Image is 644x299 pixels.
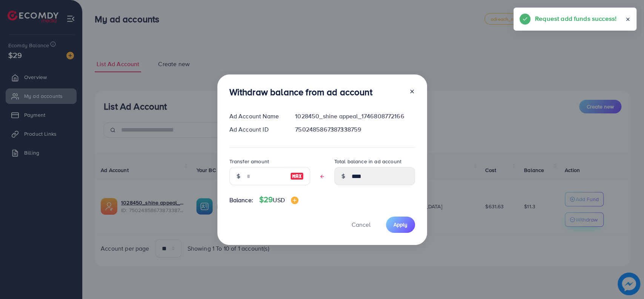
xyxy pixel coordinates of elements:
[334,158,401,165] label: Total balance in ad account
[289,112,421,121] div: 1028450_shine appeal_1746808772166
[291,197,298,204] img: image
[273,196,284,204] span: USD
[229,87,372,98] h3: Withdraw balance from ad account
[393,221,407,228] span: Apply
[342,217,380,233] button: Cancel
[223,125,289,134] div: Ad Account ID
[229,158,269,165] label: Transfer amount
[535,14,616,23] h5: Request add funds success!
[386,217,415,233] button: Apply
[259,195,298,204] h4: $29
[223,112,289,121] div: Ad Account Name
[289,125,421,134] div: 7502485867387338759
[229,196,253,204] span: Balance:
[352,220,370,229] span: Cancel
[290,172,304,181] img: image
